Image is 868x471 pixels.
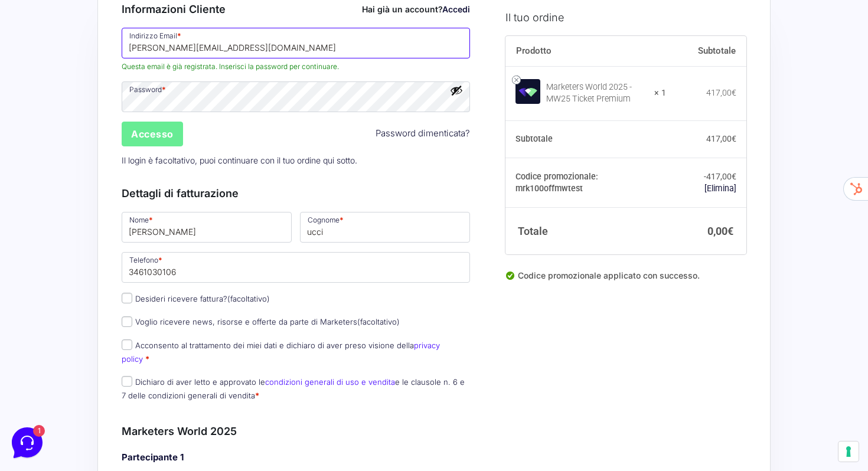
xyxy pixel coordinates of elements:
bdi: 417,00 [706,88,736,97]
iframe: Customerly Messenger Launcher [9,425,45,460]
a: Apri Centro Assistenza [126,149,217,158]
bdi: 417,00 [706,133,736,143]
h3: Dettagli di fatturazione [122,185,470,201]
div: Marketers World 2025 - MW25 Ticket Premium [546,81,647,105]
h2: Ciao da Marketers 👋 [9,9,198,28]
input: Cognome * [300,212,470,243]
span: 1 [205,80,217,92]
span: Questa email è già registrata. Inserisci la password per continuare. [122,61,470,72]
p: Il login è facoltativo, puoi continuare con il tuo ordine qui sotto. [118,148,474,172]
label: Voglio ricevere news, risorse e offerte da parte di Marketers [122,317,400,326]
span: 417,00 [706,171,736,181]
span: Inizia una conversazione [77,109,174,118]
img: Marketers World 2025 - MW25 Ticket Premium [515,78,540,103]
th: Prodotto [505,35,666,66]
input: Acconsento al trattamento dei miei dati e dichiaro di aver preso visione dellaprivacy policy [122,339,132,350]
strong: × 1 [654,87,666,99]
th: Codice promozionale: mrk100offmwtest [505,158,666,207]
bdi: 0,00 [707,224,733,237]
img: dark [19,67,43,91]
label: Acconsento al trattamento dei miei dati e dichiaro di aver preso visione della [122,341,440,364]
a: [DEMOGRAPHIC_DATA] tutto [105,47,217,57]
input: Nome * [122,212,292,243]
div: Hai già un account? [362,3,470,15]
button: Le tue preferenze relative al consenso per le tecnologie di tracciamento [838,441,859,462]
p: Home [35,379,56,390]
button: Home [9,362,82,390]
label: Desideri ricevere fattura? [122,294,270,303]
input: Telefono * [122,252,470,283]
a: Accedi [442,4,470,14]
th: Totale [505,207,666,254]
a: Rimuovi il codice promozionale mrk100offmwtest [704,183,736,192]
a: Password dimenticata? [376,127,470,140]
span: € [732,133,736,143]
input: Accesso [122,122,183,146]
span: € [732,88,736,97]
div: Codice promozionale applicato con successo. [505,269,746,292]
button: Inizia una conversazione [19,102,217,125]
input: Voglio ricevere news, risorse e offerte da parte di Marketers(facoltativo) [122,316,132,327]
span: (facoltativo) [227,294,270,303]
button: 1Messaggi [82,362,155,390]
span: Le tue conversazioni [19,47,100,57]
h3: Informazioni Cliente [122,1,470,17]
h3: Marketers World 2025 [122,423,470,439]
th: Subtotale [666,35,746,66]
label: Dichiaro di aver letto e approvato le e le clausole n. 6 e 7 delle condizioni generali di vendita [122,377,465,400]
th: Subtotale [505,120,666,158]
p: Messaggi [102,379,134,390]
td: - [666,158,746,207]
p: Aiuto [182,379,199,390]
span: [PERSON_NAME] [50,66,180,78]
input: Desideri ricevere fattura?(facoltativo) [122,293,132,303]
a: [PERSON_NAME]Ciao 🙂 Se hai qualche domanda siamo qui per aiutarti!4 mesi fa1 [14,61,222,97]
span: 1 [118,361,126,369]
h3: Il tuo ordine [505,9,746,25]
button: Aiuto [154,362,227,390]
input: Cerca un articolo... [27,174,193,186]
span: Trova una risposta [19,149,92,158]
span: € [732,171,736,181]
h4: Partecipante 1 [122,451,470,465]
a: condizioni generali di uso e vendita [265,377,395,387]
input: Indirizzo Email * [122,28,470,58]
span: (facoltativo) [357,317,400,326]
input: Dichiaro di aver letto e approvato lecondizioni generali di uso e venditae le clausole n. 6 e 7 d... [122,376,132,387]
button: Mostra password [450,84,463,97]
p: Ciao 🙂 Se hai qualche domanda siamo qui per aiutarti! [50,80,180,92]
p: 4 mesi fa [187,66,217,77]
span: € [727,224,733,237]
